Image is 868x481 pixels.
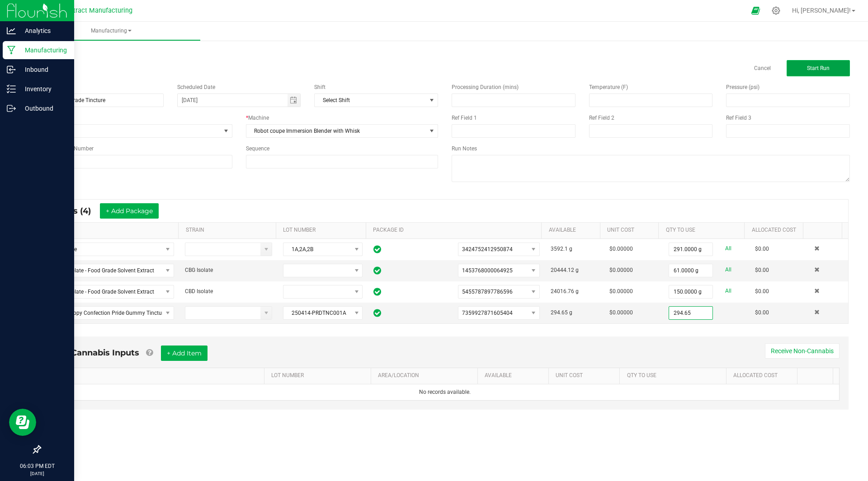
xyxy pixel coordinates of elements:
[177,84,215,90] span: Scheduled Date
[7,26,16,35] inline-svg: Analytics
[246,145,269,152] span: Sequence
[609,288,633,294] span: $0.00000
[51,206,100,216] span: Inputs (4)
[48,227,175,234] a: ITEMSortable
[462,267,513,274] span: 1453768000064925
[146,348,153,358] a: Add Non-Cannabis items that were also consumed in the run (e.g. gloves and packaging); Also add N...
[16,84,70,94] p: Inventory
[551,309,568,316] span: 294.65
[589,115,614,121] span: Ref Field 2
[805,372,830,379] a: Sortable
[556,372,616,379] a: Unit CostSortable
[271,372,367,379] a: LOT NUMBERSortable
[7,46,16,55] inline-svg: Manufacturing
[186,227,273,234] a: STRAINSortable
[378,372,474,379] a: AREA/LOCATIONSortable
[576,267,579,273] span: g
[47,243,162,256] span: Distillate
[185,288,213,294] span: CBD Isolate
[16,25,70,36] p: Analytics
[458,285,540,299] span: NO DATA FOUND
[770,6,782,15] div: Manage settings
[9,409,36,436] iframe: Resource center
[314,93,438,107] span: NO DATA FOUND
[755,267,769,273] span: $0.00
[7,104,16,113] inline-svg: Outbound
[755,288,769,294] span: $0.00
[47,285,162,298] span: CBD Isolate - Food Grade Solvent Extract
[100,203,159,219] button: + Add Package
[47,307,162,319] span: The Happy Confection Pride Gummy Tincture 5:3:2 THC:CBD:CBG
[161,346,208,361] button: + Add Item
[569,309,572,316] span: g
[51,384,839,400] td: No records available.
[609,267,633,273] span: $0.00000
[462,289,513,295] span: 5455787897786596
[452,145,477,152] span: Run Notes
[726,84,759,90] span: Pressure (psi)
[452,84,519,90] span: Processing Duration (mins)
[7,65,16,74] inline-svg: Inbound
[576,288,579,294] span: g
[458,264,540,277] span: NO DATA FOUND
[755,246,769,252] span: $0.00
[745,2,766,19] span: Open Ecommerce Menu
[754,65,771,72] a: Cancel
[752,227,800,234] a: Allocated CostSortable
[725,285,731,297] a: All
[373,227,538,234] a: PACKAGE IDSortable
[373,265,381,276] span: In Sync
[4,470,70,477] p: [DATE]
[185,267,213,273] span: CBG Isolate
[452,115,477,121] span: Ref Field 1
[733,372,794,379] a: Allocated CostSortable
[283,307,351,319] span: 250414-PRDTNC001A
[609,246,633,252] span: $0.00000
[607,227,655,234] a: Unit CostSortable
[16,45,70,56] p: Manufacturing
[7,84,16,93] inline-svg: Inventory
[458,306,540,320] span: NO DATA FOUND
[283,243,351,256] span: 1A,2A,2B
[810,227,839,234] a: Sortable
[787,60,850,76] button: Start Run
[22,27,200,35] span: Manufacturing
[283,227,362,234] a: LOT NUMBERSortable
[4,462,70,470] p: 06:03 PM EDT
[16,64,70,75] p: Inbound
[373,308,381,318] span: In Sync
[551,267,574,273] span: 20444.12
[551,288,574,294] span: 24016.76
[462,246,513,252] span: 3424752412950874
[755,309,769,316] span: $0.00
[248,115,269,121] span: Machine
[52,7,132,14] span: CT Contract Manufacturing
[178,94,288,107] input: Date
[725,264,731,276] a: All
[57,372,260,379] a: ITEMSortable
[50,348,139,358] span: Non-Cannabis Inputs
[765,343,840,359] button: Receive Non-Cannabis
[627,372,723,379] a: QTY TO USESortable
[315,94,426,107] span: Select Shift
[16,103,70,114] p: Outbound
[462,310,513,316] span: 7359927871605404
[47,264,162,277] span: CBG Isolate - Food Grade Solvent Extract
[609,309,633,316] span: $0.00000
[373,286,381,297] span: In Sync
[569,246,572,252] span: g
[726,115,751,121] span: Ref Field 3
[22,22,200,41] a: Manufacturing
[288,94,301,107] span: Toggle calendar
[246,125,427,137] span: Robot coupe Immersion Blender with Whisk
[792,7,851,14] span: Hi, [PERSON_NAME]!
[666,227,741,234] a: QTY TO USESortable
[807,65,830,71] span: Start Run
[485,372,545,379] a: AVAILABLESortable
[589,84,628,90] span: Temperature (F)
[725,243,731,255] a: All
[549,227,597,234] a: AVAILABLESortable
[314,84,325,90] span: Shift
[40,125,221,137] span: None
[373,244,381,255] span: In Sync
